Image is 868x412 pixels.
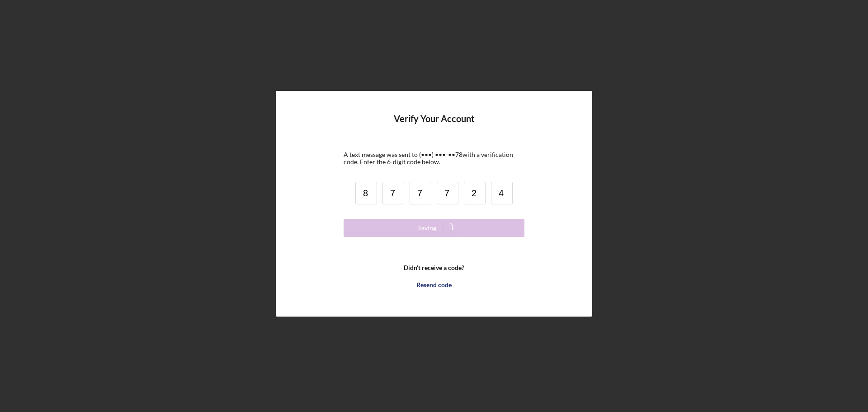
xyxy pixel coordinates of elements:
[416,276,452,294] div: Resend code
[404,264,464,271] b: Didn't receive a code?
[344,151,524,166] div: A text message was sent to (•••) •••-•• 78 with a verification code. Enter the 6-digit code below.
[344,219,524,237] button: Saving
[418,219,436,237] div: Saving
[344,276,524,294] button: Resend code
[394,114,475,137] h4: Verify Your Account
